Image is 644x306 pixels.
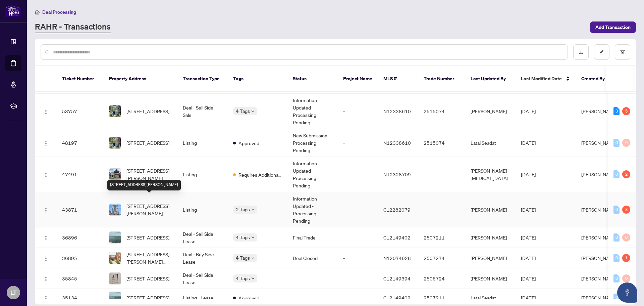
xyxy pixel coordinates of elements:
span: down [251,110,255,113]
td: Deal - Buy Side Lease [177,248,228,268]
span: C12149402 [383,295,411,301]
img: Logo [43,172,49,178]
td: [PERSON_NAME] [465,227,516,248]
td: New Submission - Processing Pending [287,129,338,157]
img: thumbnail-img [109,252,121,264]
button: filter [615,44,630,60]
span: 4 Tags [236,107,250,115]
td: Information Updated - Processing Pending [287,192,338,227]
span: [PERSON_NAME] [581,207,618,213]
th: Status [287,66,338,92]
td: 2515074 [418,94,465,129]
span: [PERSON_NAME] [581,295,618,301]
span: [DATE] [521,140,536,146]
td: Deal - Sell Side Lease [177,268,228,289]
button: edit [594,44,609,60]
a: RAHR - Transactions [35,21,111,33]
span: 4 Tags [236,254,250,262]
td: Information Updated - Processing Pending [287,94,338,129]
button: download [573,44,589,60]
th: Created By [576,66,616,92]
img: thumbnail-img [109,204,121,215]
div: 5 [622,107,630,115]
th: Last Modified Date [516,66,576,92]
span: Add Transaction [595,22,631,33]
th: Ticket Number [57,66,104,92]
th: Transaction Type [177,66,228,92]
span: [DATE] [521,234,536,241]
span: Last Modified Date [521,75,562,82]
td: Deal - Sell Side Lease [177,227,228,248]
img: thumbnail-img [109,232,121,243]
span: [STREET_ADDRESS] [126,234,169,241]
td: 47491 [57,157,104,192]
span: Approved [238,139,259,147]
span: 2 Tags [236,206,250,213]
td: [PERSON_NAME] [465,248,516,268]
div: 0 [613,294,620,302]
td: 35845 [57,268,104,289]
td: Final Trade [287,227,338,248]
span: [STREET_ADDRESS] [126,275,169,282]
span: [STREET_ADDRESS] [126,107,169,115]
span: C12149394 [383,275,411,281]
span: [PERSON_NAME] [581,275,618,281]
div: 0 [622,139,630,147]
span: download [579,50,583,54]
span: filter [620,50,625,54]
span: [PERSON_NAME] [581,234,618,241]
td: 2515074 [418,129,465,157]
img: logo [5,5,21,17]
span: down [251,277,255,280]
div: 0 [622,274,630,282]
span: N12074628 [383,255,411,261]
td: - [338,248,378,268]
span: [PERSON_NAME] [581,255,618,261]
img: Logo [43,109,49,115]
span: [PERSON_NAME] [581,108,618,114]
td: [PERSON_NAME] [465,94,516,129]
button: Open asap [617,282,637,303]
span: Requires Additional Docs [238,171,282,178]
td: Listing [177,192,228,227]
td: 48197 [57,129,104,157]
div: 1 [622,254,630,262]
span: [STREET_ADDRESS] [126,294,169,301]
th: Last Updated By [465,66,516,92]
span: Approved [238,294,259,302]
td: - [338,192,378,227]
td: [PERSON_NAME] [465,192,516,227]
button: Logo [41,253,51,263]
span: edit [599,50,604,54]
div: 0 [622,233,630,242]
span: [DATE] [521,275,536,281]
td: - [338,268,378,289]
button: Logo [41,292,51,303]
td: [PERSON_NAME] [465,268,516,289]
td: 53757 [57,94,104,129]
span: [STREET_ADDRESS][PERSON_NAME] [126,202,172,217]
span: [PERSON_NAME] [581,140,618,146]
div: 0 [613,254,620,262]
td: 36895 [57,248,104,268]
img: Logo [43,208,49,213]
span: [STREET_ADDRESS] [126,139,169,146]
img: thumbnail-img [109,105,121,117]
td: 43871 [57,192,104,227]
div: 0 [613,139,620,147]
span: N12338610 [383,140,411,146]
span: [DATE] [521,171,536,177]
button: Logo [41,204,51,215]
td: - [418,157,465,192]
span: N12328709 [383,171,411,177]
span: [DATE] [521,207,536,213]
span: [STREET_ADDRESS][PERSON_NAME][PERSON_NAME] [126,251,172,265]
button: Logo [41,137,51,148]
td: [PERSON_NAME][MEDICAL_DATA] [465,157,516,192]
td: - [338,157,378,192]
img: thumbnail-img [109,137,121,148]
span: down [251,208,255,211]
button: Add Transaction [590,21,636,33]
button: Logo [41,106,51,117]
div: 2 [622,170,630,178]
